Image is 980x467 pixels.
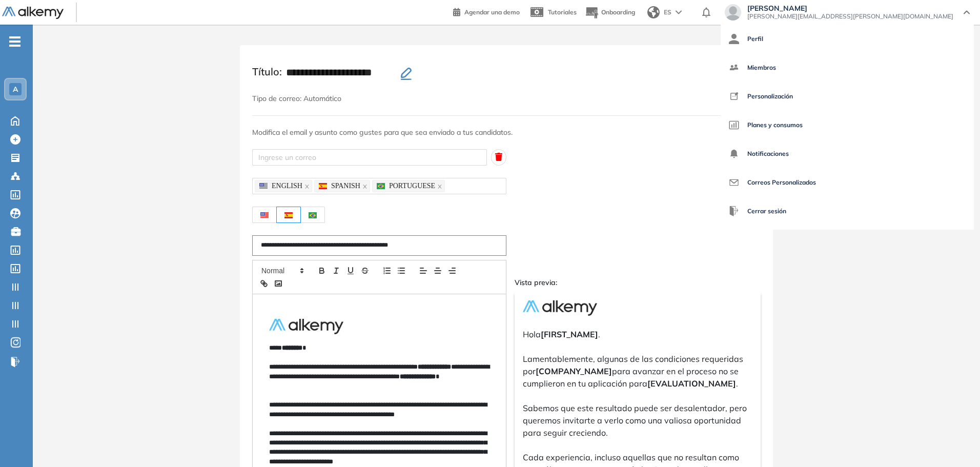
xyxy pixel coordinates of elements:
span: Tutoriales [548,8,577,16]
a: Perfil [729,27,966,51]
img: USA [259,183,268,189]
img: arrow [676,10,682,14]
span: Onboarding [601,8,635,16]
p: Sabemos que este resultado puede ser desalentador, pero queremos invitarte a verlo como una valio... [523,402,752,439]
span: SPANISH [319,180,360,192]
span: Correos Personalizados [747,170,816,195]
p: Vista previa: [515,277,761,288]
span: close [437,184,442,189]
img: BRA [377,183,385,189]
h3: Modifica el email y asunto como gustes para que sea enviado a tus candidatos. [252,128,761,137]
img: icon [729,149,739,159]
img: BRA [309,212,317,218]
iframe: Chat Widget [929,418,980,467]
img: Logo [523,300,597,316]
img: Logo [2,7,64,19]
img: icon [729,120,739,130]
span: Miembros [747,55,776,80]
h3: Tipo de correo: Automático [252,94,761,103]
span: [PERSON_NAME] [747,4,953,12]
span: Agendar una demo [464,8,520,16]
strong: [FIRST_NAME] [541,329,598,339]
img: icon [729,177,739,188]
img: ESP [319,183,327,189]
span: [PERSON_NAME][EMAIL_ADDRESS][PERSON_NAME][DOMAIN_NAME] [747,12,953,21]
span: A [13,85,18,93]
img: icon [729,34,739,44]
button: Eliminar todos los correos [491,149,506,166]
i: - [9,40,21,43]
span: PORTUGUESE [377,180,435,192]
a: Planes y consumos [729,113,966,137]
span: ENGLISH [259,180,302,192]
span: close [304,184,310,189]
a: Miembros [729,55,966,80]
strong: [COMPANY_NAME] [536,366,612,376]
span: Notificaciones [747,141,789,166]
h3: Título: [252,66,761,82]
p: Hola . [523,328,752,340]
span: Personalización [747,84,793,109]
img: icon [729,91,739,101]
button: Onboarding [585,2,635,24]
a: Personalización [729,84,966,109]
span: Planes y consumos [747,113,803,137]
img: world [647,6,660,18]
button: Cerrar sesión [729,199,786,224]
a: Notificaciones [729,141,966,166]
p: Lamentablemente, algunas de las condiciones requeridas por para avanzar en el proceso no se cumpl... [523,353,752,390]
strong: [EVALUATION_NAME] [647,378,736,389]
div: Widget de chat [929,418,980,467]
span: Perfil [747,27,763,51]
a: Correos Personalizados [729,170,966,195]
img: ESP [284,212,293,218]
span: Cerrar sesión [747,199,786,224]
img: icon [729,206,739,216]
span: ES [664,8,671,17]
a: Agendar una demo [453,5,520,17]
span: close [362,184,367,189]
img: USA [260,212,269,218]
img: icon [729,63,739,73]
